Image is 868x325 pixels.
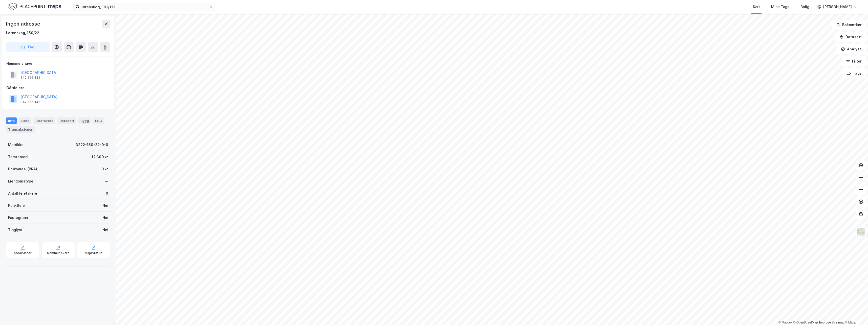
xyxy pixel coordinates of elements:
[85,251,102,255] div: Miljøstatus
[843,301,868,325] div: Kontrollprogram for chat
[832,20,866,30] button: Bokmerker
[102,215,108,221] div: Nei
[842,68,866,78] button: Tags
[14,251,32,255] div: Arealplaner
[106,190,108,196] div: 0
[8,178,33,184] div: Eiendomstype
[102,202,108,209] div: Nei
[6,20,41,28] div: Ingen adresse
[57,117,76,124] div: Datasett
[778,321,792,324] a: Mapbox
[8,154,28,160] div: Tomteareal
[20,76,40,80] div: 842 566 142
[6,30,39,36] div: Lørenskog, 150/22
[6,60,110,67] div: Hjemmelshaver
[92,154,108,160] div: 12 800 ㎡
[6,126,35,133] div: Transaksjoner
[8,202,25,209] div: Punktleie
[837,44,866,54] button: Analyse
[856,227,866,237] img: Z
[105,178,108,184] div: —
[76,142,108,148] div: 3222-150-22-0-0
[8,166,37,172] div: Bruksareal (BRA)
[78,117,91,124] div: Bygg
[800,4,809,10] div: Bolig
[80,3,209,11] input: Søk på adresse, matrikkel, gårdeiere, leietakere eller personer
[102,227,108,233] div: Nei
[6,117,17,124] div: Info
[793,321,818,324] a: OpenStreetMap
[835,32,866,42] button: Datasett
[93,117,104,124] div: ESG
[771,4,789,10] div: Mine Tags
[8,142,25,148] div: Matrikkel
[8,227,23,233] div: Tinglyst
[101,166,108,172] div: 0 ㎡
[19,117,31,124] div: Eiere
[8,190,37,196] div: Antall leietakere
[6,85,110,91] div: Gårdeiere
[6,42,50,52] button: Tag
[842,56,866,66] button: Filter
[843,301,868,325] iframe: Chat Widget
[753,4,760,10] div: Kart
[20,100,40,104] div: 842 566 142
[823,4,852,10] div: [PERSON_NAME]
[47,251,69,255] div: Kommunekart
[33,117,55,124] div: Leietakere
[8,215,28,221] div: Festegrunn
[8,2,61,11] img: logo.f888ab2527a4732fd821a326f86c7f29.svg
[819,321,844,324] a: Improve this map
